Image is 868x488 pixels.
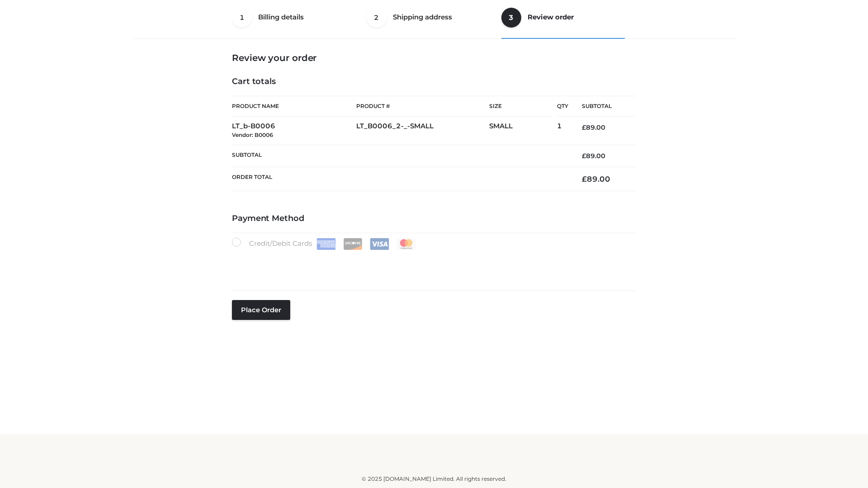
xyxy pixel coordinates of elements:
iframe: Secure payment input frame [230,248,634,281]
bdi: 89.00 [582,152,605,160]
small: Vendor: B0006 [232,131,273,138]
td: LT_B0006_2-_-SMALL [356,117,489,145]
th: Subtotal [232,145,568,167]
th: Order Total [232,167,568,191]
button: Place order [232,300,290,320]
th: Product # [356,96,489,117]
td: SMALL [489,117,557,145]
h3: Review your order [232,52,636,63]
td: LT_b-B0006 [232,117,356,145]
bdi: 89.00 [582,174,610,183]
div: © 2025 [DOMAIN_NAME] Limited. All rights reserved. [134,474,734,483]
label: Credit/Debit Cards [232,238,417,250]
span: £ [582,123,586,131]
th: Product Name [232,96,356,117]
th: Qty [557,96,568,117]
img: Mastercard [396,238,416,250]
img: Visa [370,238,389,250]
th: Subtotal [568,96,636,117]
td: 1 [557,117,568,145]
img: Amex [316,238,336,250]
bdi: 89.00 [582,123,605,131]
th: Size [489,96,552,117]
h4: Payment Method [232,214,636,224]
img: Discover [343,238,363,250]
h4: Cart totals [232,77,636,87]
span: £ [582,174,587,183]
span: £ [582,152,586,160]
